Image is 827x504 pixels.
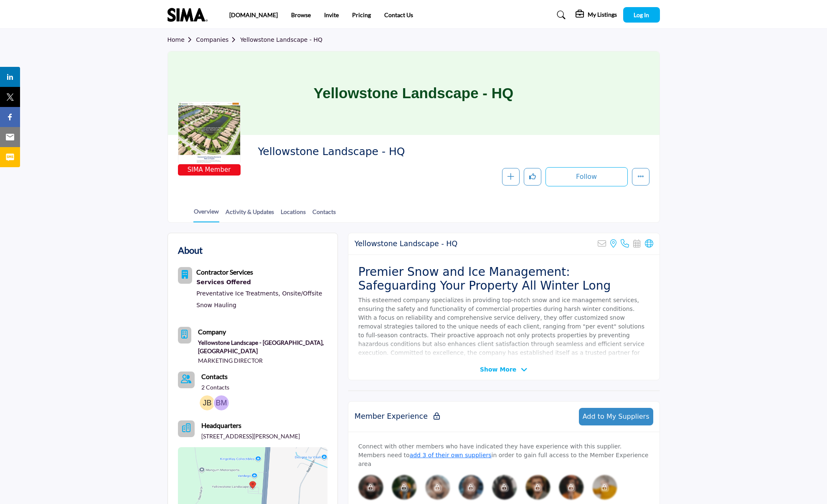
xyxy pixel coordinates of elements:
[623,7,660,23] button: Log In
[178,420,195,437] button: Headquarter icon
[178,267,193,284] button: Category Icon
[178,372,195,388] button: Contact-Employee Icon
[214,395,229,410] img: Brian M.
[167,8,212,22] img: site Logo
[545,167,628,186] button: Follow
[632,168,649,186] button: More details
[358,475,383,500] img: image
[193,207,219,222] a: Overview
[425,475,450,500] img: image
[634,11,649,18] span: Log In
[355,412,440,421] h2: Member Experience
[480,365,516,374] span: Show More
[201,383,229,392] a: 2 Contacts
[492,475,517,500] div: Please rate 5 vendors to connect with members.
[358,475,383,500] div: Please rate 5 vendors to connect with members.
[459,475,484,500] img: image
[524,168,541,186] button: Like
[355,239,457,248] h2: Yellowstone Landscape - HQ
[280,207,306,222] a: Locations
[384,11,413,18] a: Contact Us
[201,372,228,382] a: Contacts
[225,207,274,222] a: Activity & Updates
[549,8,571,22] a: Search
[592,475,617,500] div: Please rate 5 vendors to connect with members.
[180,165,239,175] span: SIMA Member
[198,356,263,365] span: MARKETING DIRECTOR
[196,36,240,43] a: Companies
[559,475,584,500] img: image
[312,207,336,222] a: Contacts
[392,475,417,500] div: Please rate 5 vendors to connect with members.
[178,372,195,388] a: Link of redirect to contact page
[352,11,371,18] a: Pricing
[579,408,653,425] button: Add to My Suppliers
[588,11,617,18] h5: My Listings
[201,432,300,440] p: [STREET_ADDRESS][PERSON_NAME]
[425,475,450,500] div: Please rate 5 vendors to connect with members.
[576,10,617,20] div: My Listings
[459,475,484,500] div: Please rate 5 vendors to connect with members.
[592,475,617,500] img: image
[583,412,649,420] span: Add to My Suppliers
[201,372,228,380] b: Contacts
[525,475,550,500] img: image
[178,327,192,344] button: Company Icon
[559,475,584,500] div: Please rate 5 vendors to connect with members.
[392,475,417,500] img: image
[258,145,446,159] span: Yellowstone Landscape - HQ
[358,296,649,375] p: This esteemed company specializes in providing top-notch snow and ice management services, ensuri...
[201,420,241,430] b: Headquarters
[291,11,311,18] a: Browse
[196,269,253,276] a: Contractor Services
[200,395,215,410] img: Joseph B.
[324,11,339,18] a: Invite
[196,290,280,297] a: Preventative Ice Treatments,
[358,265,649,293] h2: Premier Snow and Ice Management: Safeguarding Your Property All Winter Long
[178,243,203,257] h2: About
[196,277,327,288] a: Services Offered
[167,36,196,43] a: Home
[229,11,278,18] a: [DOMAIN_NAME]
[240,36,322,43] a: Yellowstone Landscape - HQ
[198,327,226,337] b: Company
[410,452,492,458] a: add 3 of their own suppliers
[196,277,327,288] div: Services Offered refers to the specific products, assistance, or expertise a business provides to...
[492,475,517,500] img: image
[525,475,550,500] div: Please rate 5 vendors to connect with members.
[196,268,253,276] b: Contractor Services
[358,442,649,468] p: Connect with other members who have indicated they have experience with this supplier. Members ne...
[314,51,513,135] h1: Yellowstone Landscape - HQ
[198,339,327,355] a: Yellowstone Landscape - [GEOGRAPHIC_DATA], [GEOGRAPHIC_DATA]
